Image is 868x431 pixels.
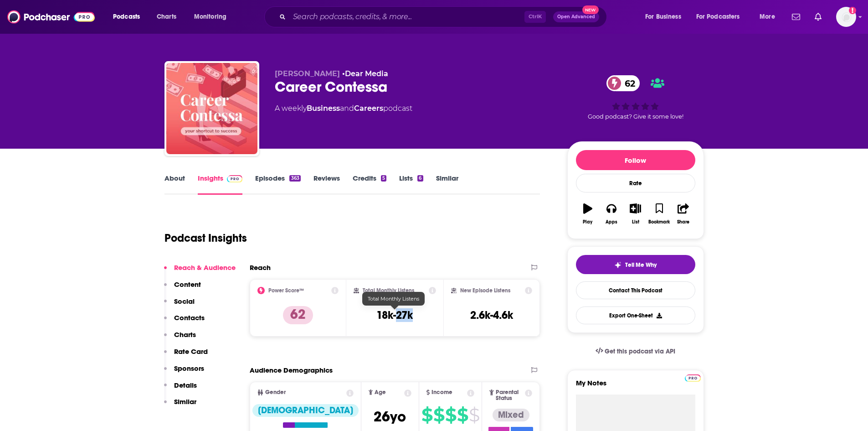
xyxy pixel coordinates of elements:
[553,11,599,22] button: Open AdvancedNew
[164,313,205,330] button: Contacts
[469,408,479,422] span: $
[496,389,524,401] span: Parental Status
[836,7,856,27] img: User Profile
[685,374,701,382] img: Podchaser Pro
[342,69,388,78] span: •
[616,75,640,91] span: 62
[289,10,524,24] input: Search podcasts, credits, & more...
[576,174,695,192] div: Rate
[421,408,432,422] span: $
[399,174,423,195] a: Lists6
[647,197,671,230] button: Bookmark
[164,297,195,314] button: Social
[576,150,695,170] button: Follow
[374,408,406,426] span: 26 yo
[174,280,201,289] p: Content
[677,219,689,225] div: Share
[164,263,236,280] button: Reach & Audience
[639,10,693,24] button: open menu
[760,10,775,23] span: More
[696,10,740,23] span: For Podcasters
[174,397,196,406] p: Similar
[157,10,176,23] span: Charts
[376,308,413,322] h3: 18k-27k
[588,340,683,363] a: Get this podcast via API
[283,306,313,324] p: 62
[268,287,304,294] h2: Power Score™
[606,219,617,225] div: Apps
[606,75,640,91] a: 62
[582,5,599,14] span: New
[457,408,468,422] span: $
[524,11,546,23] span: Ctrl K
[431,389,452,395] span: Income
[164,364,204,381] button: Sponsors
[174,364,204,373] p: Sponsors
[576,255,695,274] button: tell me why sparkleTell Me Why
[166,63,257,154] img: Career Contessa
[164,330,196,347] button: Charts
[623,197,647,230] button: List
[174,347,208,356] p: Rate Card
[690,10,753,24] button: open menu
[836,7,856,27] span: Logged in as megcassidy
[433,408,444,422] span: $
[685,373,701,382] a: Pro website
[614,261,621,269] img: tell me why sparkle
[753,10,786,24] button: open menu
[275,69,340,78] span: [PERSON_NAME]
[198,174,243,195] a: InsightsPodchaser Pro
[836,7,856,27] button: Show profile menu
[583,219,592,225] div: Play
[7,8,95,26] img: Podchaser - Follow, Share and Rate Podcasts
[252,404,359,417] div: [DEMOGRAPHIC_DATA]
[194,10,226,23] span: Monitoring
[265,389,286,395] span: Gender
[307,104,340,113] a: Business
[625,261,657,269] span: Tell Me Why
[174,330,196,339] p: Charts
[250,366,333,374] h2: Audience Demographics
[788,9,804,25] a: Show notifications dropdown
[436,174,458,195] a: Similar
[107,10,152,24] button: open menu
[345,69,388,78] a: Dear Media
[588,113,683,120] span: Good podcast? Give it some love!
[174,263,236,272] p: Reach & Audience
[632,219,639,225] div: List
[600,197,623,230] button: Apps
[353,174,386,195] a: Credits5
[648,219,670,225] div: Bookmark
[354,104,383,113] a: Careers
[645,10,681,23] span: For Business
[849,7,856,14] svg: Add a profile image
[368,296,419,302] span: Total Monthly Listens
[576,197,600,230] button: Play
[164,231,247,245] h1: Podcast Insights
[460,287,510,294] h2: New Episode Listens
[375,389,386,395] span: Age
[250,263,271,272] h2: Reach
[445,408,456,422] span: $
[174,381,197,389] p: Details
[605,348,675,355] span: Get this podcast via API
[363,287,414,294] h2: Total Monthly Listens
[417,175,423,182] div: 6
[576,379,695,395] label: My Notes
[576,281,695,299] a: Contact This Podcast
[227,175,243,182] img: Podchaser Pro
[811,9,825,25] a: Show notifications dropdown
[113,10,140,23] span: Podcasts
[164,174,185,195] a: About
[313,174,340,195] a: Reviews
[273,6,616,27] div: Search podcasts, credits, & more...
[493,409,529,421] div: Mixed
[164,347,208,364] button: Rate Card
[470,308,513,322] h3: 2.6k-4.6k
[164,397,196,414] button: Similar
[340,104,354,113] span: and
[275,103,412,114] div: A weekly podcast
[557,15,595,19] span: Open Advanced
